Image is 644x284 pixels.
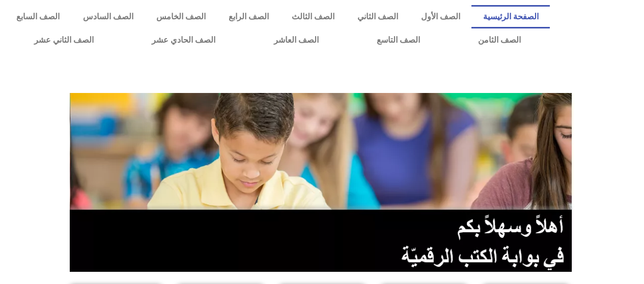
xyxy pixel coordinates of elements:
a: الصف الخامس [145,5,217,28]
a: الصف الثاني عشر [5,28,123,52]
a: الصف التاسع [348,28,449,52]
a: الصف السادس [71,5,145,28]
a: الصف الثامن [449,28,550,52]
a: الصف السابع [5,5,71,28]
a: الصف الأول [409,5,471,28]
a: الصف الحادي عشر [123,28,244,52]
a: الصفحة الرئيسية [471,5,550,28]
a: الصف الثاني [346,5,409,28]
a: الصف الرابع [217,5,280,28]
a: الصف الثالث [280,5,346,28]
a: الصف العاشر [245,28,348,52]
